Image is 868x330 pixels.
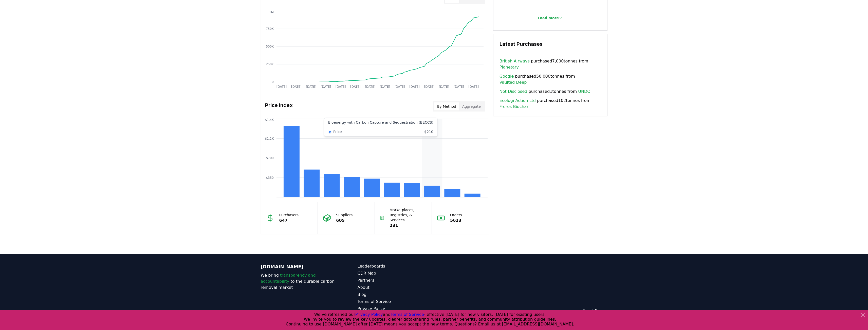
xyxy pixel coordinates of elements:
[500,58,601,70] span: purchased 7,000 tonnes from
[358,277,434,283] a: Partners
[439,85,449,89] tspan: [DATE]
[266,27,274,31] tspan: 750K
[390,223,427,229] p: 231
[578,89,590,95] a: UNDO
[365,85,375,89] tspan: [DATE]
[336,217,353,224] p: 605
[261,273,316,284] span: transparency and accountability
[272,80,274,84] tspan: 0
[269,10,274,14] tspan: 1M
[533,13,567,23] button: Load more
[390,207,427,223] p: Marketplaces, Registries, & Services
[450,217,462,224] p: 5623
[454,85,464,89] tspan: [DATE]
[266,45,274,48] tspan: 500K
[266,62,274,66] tspan: 250K
[358,270,434,276] a: CDR Map
[265,118,274,122] tspan: $1.4K
[261,272,337,291] p: We bring to the durable carbon removal market
[459,102,484,111] button: Aggregate
[261,263,337,270] p: [DOMAIN_NAME]
[291,85,301,89] tspan: [DATE]
[500,89,590,95] span: purchased 1 tonnes from
[358,284,434,291] a: About
[409,85,420,89] tspan: [DATE]
[350,85,361,89] tspan: [DATE]
[500,89,527,95] a: Not Disclosed
[500,98,536,104] a: Ecologi Action Ltd
[538,15,559,20] p: Load more
[468,85,479,89] tspan: [DATE]
[358,306,434,312] a: Privacy Policy
[358,263,434,269] a: Leaderboards
[279,217,299,224] p: 647
[358,292,434,298] a: Blog
[336,212,353,217] p: Suppliers
[380,85,390,89] tspan: [DATE]
[266,176,274,180] tspan: $350
[279,212,299,217] p: Purchasers
[500,73,601,85] span: purchased 50,000 tonnes from
[265,101,293,112] h3: Price Index
[335,85,346,89] tspan: [DATE]
[500,73,514,79] a: Google
[424,85,434,89] tspan: [DATE]
[276,85,287,89] tspan: [DATE]
[321,85,331,89] tspan: [DATE]
[500,64,519,70] a: Planetary
[592,309,597,314] a: Twitter
[583,309,588,314] a: LinkedIn
[500,58,530,64] a: British Airways
[265,137,274,140] tspan: $1.1K
[500,79,527,85] a: Vaulted Deep
[266,156,274,160] tspan: $700
[450,212,462,217] p: Orders
[358,299,434,305] a: Terms of Service
[434,102,459,111] button: By Method
[306,85,316,89] tspan: [DATE]
[500,98,601,110] span: purchased 102 tonnes from
[500,104,528,110] a: Freres Biochar
[394,85,405,89] tspan: [DATE]
[500,40,601,48] h3: Latest Purchases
